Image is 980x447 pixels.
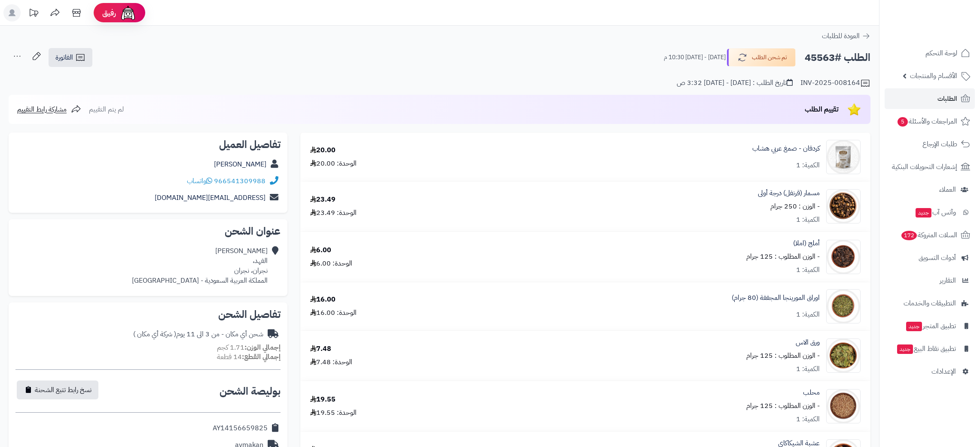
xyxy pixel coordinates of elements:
span: تطبيق المتجر [905,320,956,332]
a: اوراق المورينجا المجففة (80 جرام) [732,293,820,303]
a: العملاء [885,179,975,200]
div: شحن أي مكان - من 3 الى 11 يوم [133,329,263,339]
div: 20.00 [310,145,336,155]
a: السلات المتروكة172 [885,225,975,245]
a: تطبيق نقاط البيعجديد [885,338,975,359]
a: التقارير [885,270,975,291]
a: أملج (املا) [793,239,820,248]
h2: تفاصيل العميل [15,139,281,150]
a: أدوات التسويق [885,248,975,268]
div: AY14156659825 [213,423,268,433]
button: تم شحن الطلب [727,48,796,66]
span: إشعارات التحويلات البنكية [892,161,957,173]
div: الوحدة: 6.00 [310,259,352,269]
a: كردفان - صمغ عربي هشاب [752,144,820,154]
div: 23.49 [310,195,336,205]
div: الوحدة: 7.48 [310,357,352,367]
span: جديد [897,344,913,354]
a: وآتس آبجديد [885,202,975,223]
div: تاريخ الطلب : [DATE] - [DATE] 3:32 ص [677,78,793,88]
span: تطبيق نقاط البيع [896,343,956,355]
div: 6.00 [310,245,331,255]
span: 5 [898,117,908,127]
span: طلبات الإرجاع [922,138,957,150]
div: الكمية: 1 [796,310,820,320]
span: جديد [916,208,931,217]
span: الأقسام والمنتجات [910,70,957,82]
small: - الوزن المطلوب : 125 جرام [746,350,820,361]
a: طلبات الإرجاع [885,134,975,154]
span: جديد [906,322,922,331]
a: الطلبات [885,88,975,109]
div: [PERSON_NAME] الفهد، نجران، نجران المملكة العربية السعودية - [GEOGRAPHIC_DATA] [132,246,268,285]
span: المراجعات والأسئلة [897,115,957,127]
span: العودة للطلبات [822,31,860,41]
span: لم يتم التقييم [89,104,124,115]
span: الفاتورة [55,52,73,63]
h2: عنوان الشحن [15,226,281,236]
a: العودة للطلبات [822,31,870,41]
h2: بوليصة الشحن [220,386,281,396]
div: الكمية: 1 [796,414,820,424]
button: نسخ رابط تتبع الشحنة [17,381,98,399]
span: رفيق [102,8,116,18]
a: لوحة التحكم [885,43,975,63]
div: 16.00 [310,295,336,305]
div: الوحدة: 19.55 [310,408,357,418]
span: العملاء [939,184,956,196]
a: تطبيق المتجرجديد [885,316,975,336]
a: مسمار (قرنفل) درجة أولى [758,188,820,198]
a: الفاتورة [49,48,92,67]
div: الكمية: 1 [796,265,820,275]
h2: الطلب #45563 [805,49,870,66]
small: 1.71 كجم [217,342,281,353]
div: INV-2025-008164 [800,78,870,88]
span: ( شركة أي مكان ) [133,329,176,339]
span: التقارير [940,275,956,287]
div: 19.55 [310,395,336,405]
span: لوحة التحكم [925,47,957,59]
small: 14 قطعة [217,352,281,362]
span: 172 [901,231,917,240]
span: أدوات التسويق [919,252,956,264]
strong: إجمالي الوزن: [244,342,281,353]
img: karpro1-90x90.jpg [827,140,860,174]
small: [DATE] - [DATE] 10:30 م [664,53,726,62]
a: المراجعات والأسئلة5 [885,111,975,132]
img: 1659848270-Myrtus-90x90.jpg [827,338,860,373]
a: الإعدادات [885,361,975,382]
div: الوحدة: 16.00 [310,308,357,318]
a: ورق الاس [796,338,820,347]
div: الوحدة: 23.49 [310,208,357,218]
a: 966541309988 [214,176,266,186]
img: ai-face.png [119,4,137,21]
span: الطلبات [937,93,957,105]
img: _%D9%82%D8%B1%D9%86%D9%82%D9%84-90x90.jpg [827,189,860,223]
small: - الوزن المطلوب : 125 جرام [746,401,820,411]
a: مشاركة رابط التقييم [17,104,81,115]
span: وآتس آب [915,206,956,218]
span: السلات المتروكة [901,229,957,241]
div: 7.48 [310,344,331,354]
small: - الوزن المطلوب : 125 جرام [746,251,820,262]
a: التطبيقات والخدمات [885,293,975,314]
img: 1633578113-Moringa-90x90.jpg [827,289,860,323]
a: [PERSON_NAME] [214,159,266,169]
a: تحديثات المنصة [23,4,44,24]
span: التطبيقات والخدمات [904,297,956,309]
a: محلب [803,388,820,398]
span: واتساب [187,176,212,186]
img: 1633580797-Phyllanthus-90x90.jpg [827,240,860,274]
span: مشاركة رابط التقييم [17,104,67,115]
div: الكمية: 1 [796,160,820,170]
span: الإعدادات [931,365,956,378]
div: الوحدة: 20.00 [310,159,357,169]
a: إشعارات التحويلات البنكية [885,157,975,177]
div: الكمية: 1 [796,364,820,374]
img: 1639891427-Mahaleb-90x90.jpg [827,389,860,423]
h2: تفاصيل الشحن [15,309,281,320]
a: [EMAIL_ADDRESS][DOMAIN_NAME] [155,193,266,203]
span: تقييم الطلب [805,104,839,115]
div: الكمية: 1 [796,215,820,225]
span: نسخ رابط تتبع الشحنة [35,385,92,395]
